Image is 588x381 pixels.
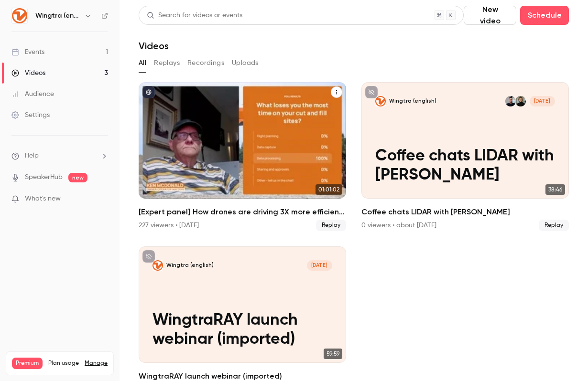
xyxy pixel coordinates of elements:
div: Events [11,47,44,57]
div: Audience [11,89,54,99]
p: WingtraRAY launch webinar (imported) [152,311,332,349]
img: WingtraRAY launch webinar (imported) [152,260,163,271]
a: SpeakerHub [25,172,63,182]
img: Wingtra (english) [12,8,27,23]
span: [DATE] [307,260,332,271]
div: Search for videos or events [147,11,242,21]
button: published [142,86,155,98]
li: [Expert panel] How drones are driving 3X more efficient cut and fill workflows right now [139,82,346,231]
button: Replays [154,55,180,71]
div: 227 viewers • [DATE] [139,221,199,230]
span: [DATE] [530,96,555,106]
span: Replay [316,220,346,231]
span: Plan usage [48,360,79,367]
a: Manage [85,360,108,367]
span: Premium [12,358,43,369]
li: help-dropdown-opener [11,151,108,161]
button: Uploads [232,55,259,71]
img: Coffee chats LIDAR with André [375,96,386,106]
h2: Coffee chats LIDAR with [PERSON_NAME] [361,206,569,218]
span: 38:46 [545,184,565,195]
span: new [68,173,87,182]
a: 01:01:02[Expert panel] How drones are driving 3X more efficient cut and fill workflows right now2... [139,82,346,231]
p: Coffee chats LIDAR with [PERSON_NAME] [375,147,555,185]
span: Help [25,151,39,161]
span: What's new [25,194,61,204]
button: Schedule [520,6,569,25]
img: André Becker [505,96,516,106]
div: Settings [11,110,50,120]
p: Wingtra (english) [166,262,214,269]
span: 01:01:02 [316,184,342,195]
li: Coffee chats LIDAR with André [361,82,569,231]
h2: [Expert panel] How drones are driving 3X more efficient cut and fill workflows right now [139,206,346,218]
h1: Videos [139,40,169,52]
span: 59:59 [324,349,342,359]
p: Wingtra (english) [389,98,436,105]
button: unpublished [365,86,378,98]
div: 0 viewers • about [DATE] [361,221,436,230]
button: New video [464,6,516,25]
button: unpublished [142,250,155,263]
button: All [139,55,146,71]
span: Replay [539,220,569,231]
button: Recordings [187,55,224,71]
div: Videos [11,68,45,78]
section: Videos [139,6,569,375]
a: Coffee chats LIDAR with AndréWingtra (english)Emily LoosliAndré Becker[DATE]Coffee chats LIDAR wi... [361,82,569,231]
h6: Wingtra (english) [35,11,80,21]
img: Emily Loosli [515,96,526,106]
